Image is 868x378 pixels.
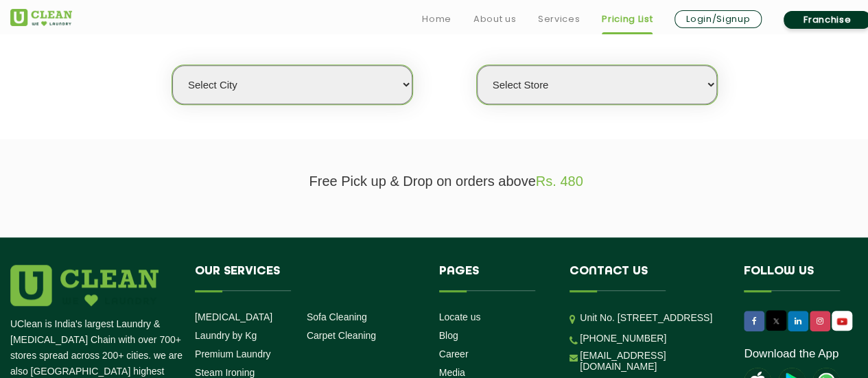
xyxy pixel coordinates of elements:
[10,9,72,26] img: UClean Laundry and Dry Cleaning
[580,350,723,372] a: [EMAIL_ADDRESS][DOMAIN_NAME]
[439,330,458,341] a: Blog
[744,347,838,361] a: Download the App
[473,11,516,27] a: About us
[195,265,419,291] h4: Our Services
[602,11,653,27] a: Pricing List
[439,367,465,378] a: Media
[439,311,481,322] a: Locate us
[833,314,851,329] img: UClean Laundry and Dry Cleaning
[422,11,451,27] a: Home
[570,265,723,291] h4: Contact us
[10,265,159,306] img: logo.png
[195,311,272,322] a: [MEDICAL_DATA]
[195,349,271,359] a: Premium Laundry
[195,367,255,378] a: Steam Ironing
[307,330,376,341] a: Carpet Cleaning
[439,349,469,359] a: Career
[538,11,580,27] a: Services
[675,10,762,28] a: Login/Signup
[744,265,865,291] h4: Follow us
[439,265,550,291] h4: Pages
[580,333,666,344] a: [PHONE_NUMBER]
[580,310,723,326] p: Unit No. [STREET_ADDRESS]
[536,174,583,189] span: Rs. 480
[307,311,367,322] a: Sofa Cleaning
[195,330,257,341] a: Laundry by Kg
